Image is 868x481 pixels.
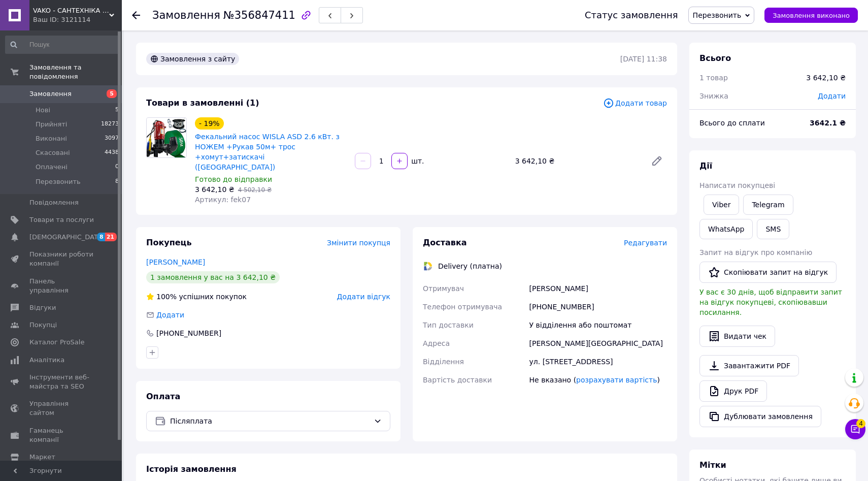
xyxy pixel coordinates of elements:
span: Редагувати [624,239,667,247]
input: Пошук [5,36,120,54]
div: [PHONE_NUMBER] [155,328,222,338]
div: ул. [STREET_ADDRESS] [527,352,669,371]
a: Viber [704,195,739,215]
span: [DEMOGRAPHIC_DATA] [29,233,105,242]
a: Telegram [743,195,793,215]
span: Доставка [423,238,467,247]
span: №356847411 [223,9,295,21]
span: Адреса [423,339,450,347]
span: Всього [699,53,731,63]
button: Скопіювати запит на відгук [699,262,837,283]
div: [PERSON_NAME] [527,279,669,298]
span: Прийняті [36,120,67,129]
span: Замовлення [29,89,72,99]
span: 4 502,10 ₴ [238,186,272,194]
div: У відділення або поштомат [527,316,669,334]
span: Нові [36,106,50,115]
span: Аналітика [29,356,64,365]
span: Відділення [423,358,464,366]
span: 0 [115,163,119,172]
div: Delivery (платна) [436,261,505,271]
div: 3 642,10 ₴ [511,154,643,168]
span: Замовлення виконано [773,12,850,19]
span: 1 товар [699,74,728,82]
div: - 19% [195,117,224,130]
span: Додати товар [603,98,667,109]
span: Виконані [36,134,67,143]
span: Тип доставки [423,321,474,329]
div: Статус замовлення [585,10,678,20]
span: 5 [115,106,119,115]
span: Перезвонить [36,177,81,186]
span: Запит на відгук про компанію [699,248,812,256]
div: Замовлення з сайту [146,53,239,65]
span: Управління сайтом [29,399,94,418]
a: Фекальний насос WISLA ASD 2.6 кВт. з НОЖЕМ +Рукав 50м+ трос +хомут+затискачі ([GEOGRAPHIC_DATA]) [195,133,340,171]
span: Повідомлення [29,198,79,207]
span: Маркет [29,453,55,462]
span: Всього до сплати [699,119,765,127]
a: [PERSON_NAME] [146,258,205,266]
span: Отримувач [423,284,464,293]
a: Друк PDF [699,380,767,402]
span: Оплата [146,392,180,401]
button: SMS [757,219,789,239]
span: VAKO - САНТЕХНІКА ОПЛЕННЯ ВОДОПОСТАЧАННЯ [33,6,109,15]
span: 8 [115,177,119,186]
span: Дії [699,161,712,171]
span: Додати [156,311,184,319]
span: Товари та послуги [29,215,94,225]
span: Післяплата [170,415,370,427]
span: Скасовані [36,148,70,157]
span: Вартість доставки [423,376,492,384]
a: Завантажити PDF [699,355,799,376]
span: У вас є 30 днів, щоб відправити запит на відгук покупцеві, скопіювавши посилання. [699,288,842,316]
button: Видати чек [699,326,775,347]
span: Написати покупцеві [699,181,775,189]
span: Показники роботи компанії [29,250,94,268]
span: Каталог ProSale [29,338,84,347]
span: Історія замовлення [146,464,237,474]
span: Панель управління [29,277,94,295]
a: Редагувати [647,151,667,171]
span: Покупці [29,320,57,330]
div: [PERSON_NAME][GEOGRAPHIC_DATA] [527,334,669,352]
span: Додати [818,92,846,100]
span: Замовлення [152,9,220,21]
span: 3 642,10 ₴ [195,185,235,194]
span: 18273 [101,120,119,129]
div: 3 642,10 ₴ [806,73,846,83]
b: 3642.1 ₴ [810,119,846,127]
span: Замовлення та повідомлення [29,63,122,81]
div: Не вказано ( ) [527,371,669,389]
span: Додати відгук [337,293,390,301]
span: 21 [105,233,117,241]
div: [PHONE_NUMBER] [527,298,669,316]
span: Оплачені [36,163,68,172]
span: 100% [156,293,177,301]
span: Товари в замовленні (1) [146,98,259,108]
button: Замовлення виконано [764,8,858,23]
time: [DATE] 11:38 [620,55,667,63]
div: 1 замовлення у вас на 3 642,10 ₴ [146,271,280,283]
button: Дублювати замовлення [699,406,821,427]
a: розрахувати вартість [576,376,657,384]
div: Ваш ID: 3121114 [33,15,122,24]
span: 4 [856,419,865,428]
span: Мітки [699,460,726,470]
div: Повернутися назад [132,10,140,20]
span: Знижка [699,92,728,100]
span: Телефон отримувача [423,303,502,311]
span: 4438 [105,148,119,157]
div: успішних покупок [146,292,247,302]
span: Перезвонить [693,11,742,19]
button: Чат з покупцем4 [845,419,865,439]
span: 3097 [105,134,119,143]
div: шт. [409,156,425,166]
span: Готово до відправки [195,175,272,183]
span: 5 [107,89,117,98]
span: Артикул: fek07 [195,196,251,204]
span: Інструменти веб-майстра та SEO [29,373,94,391]
span: Відгуки [29,303,56,312]
span: Покупець [146,238,192,247]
